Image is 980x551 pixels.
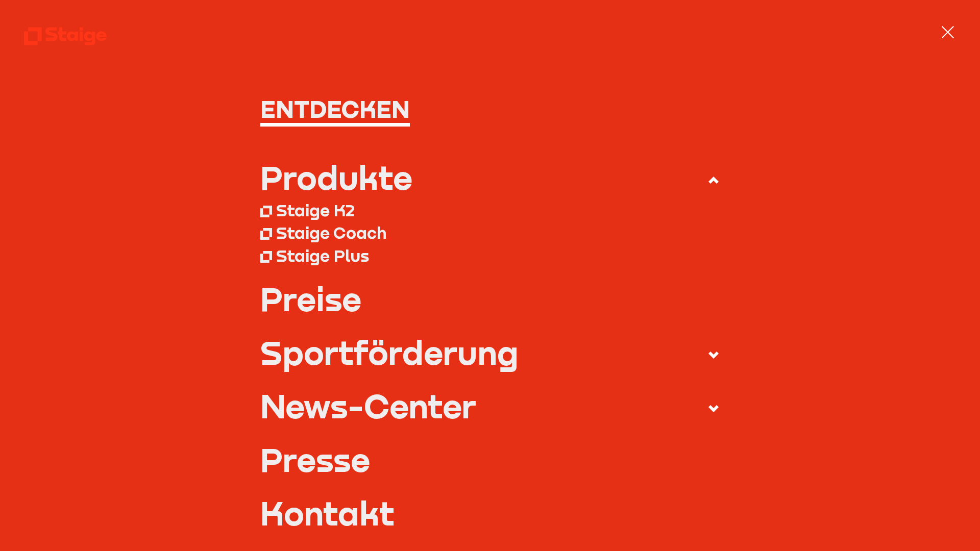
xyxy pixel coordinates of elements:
div: Sportförderung [260,336,519,368]
a: Preise [260,283,720,315]
div: Staige Coach [276,222,386,243]
div: Staige Plus [276,245,369,266]
a: Staige Plus [260,244,720,267]
div: News-Center [260,390,476,422]
a: Staige Coach [260,221,720,244]
div: Staige K2 [276,200,355,220]
a: Staige K2 [260,198,720,221]
div: Produkte [260,161,412,193]
a: Kontakt [260,497,720,529]
a: Presse [260,443,720,475]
